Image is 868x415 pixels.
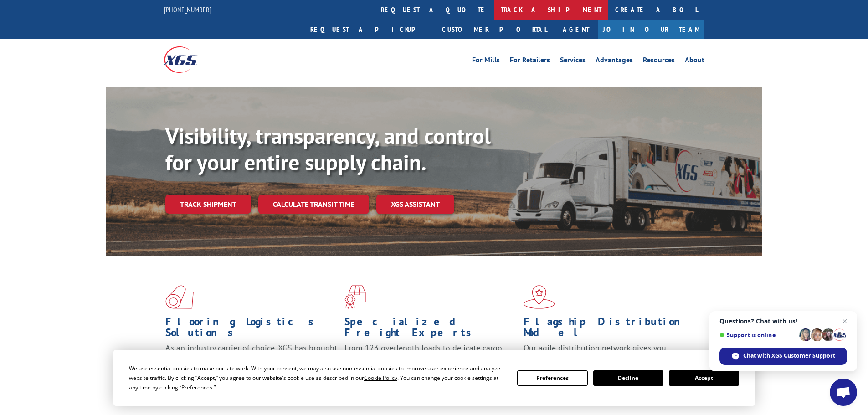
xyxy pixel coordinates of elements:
h1: Flooring Logistics Solutions [165,316,338,343]
div: Chat with XGS Customer Support [719,348,847,365]
span: Cookie Policy [364,374,397,382]
a: Request a pickup [303,20,435,39]
a: Customer Portal [435,20,554,39]
span: Our agile distribution network gives you nationwide inventory management on demand. [524,343,691,364]
h1: Specialized Freight Experts [344,316,517,343]
b: Visibility, transparency, and control for your entire supply chain. [165,122,491,176]
h1: Flagship Distribution Model [524,316,696,343]
span: Questions? Chat with us! [719,318,847,325]
a: Track shipment [165,195,251,214]
a: For Retailers [510,56,550,67]
img: xgs-icon-focused-on-flooring-red [344,285,366,309]
a: [PHONE_NUMBER] [164,5,211,14]
p: From 123 overlength loads to delicate cargo, our experienced staff knows the best way to move you... [344,343,517,383]
a: For Mills [472,56,500,67]
a: About [685,56,704,67]
button: Decline [593,370,663,386]
button: Accept [669,370,739,386]
a: Calculate transit time [258,195,369,214]
span: As an industry carrier of choice, XGS has brought innovation and dedication to flooring logistics... [165,343,337,375]
a: Join Our Team [598,20,704,39]
a: XGS ASSISTANT [376,195,454,214]
div: Open chat [830,379,857,406]
span: Support is online [719,332,796,338]
a: Agent [554,20,598,39]
a: Resources [643,56,675,67]
span: Preferences [181,384,212,391]
a: Advantages [596,56,633,67]
a: Services [560,56,586,67]
button: Preferences [517,370,587,386]
img: xgs-icon-flagship-distribution-model-red [524,285,555,309]
img: xgs-icon-total-supply-chain-intelligence-red [165,285,194,309]
span: Chat with XGS Customer Support [743,352,835,360]
div: We use essential cookies to make our site work. With your consent, we may also use non-essential ... [129,364,506,392]
span: Close chat [839,316,850,327]
div: Cookie Consent Prompt [113,350,755,406]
